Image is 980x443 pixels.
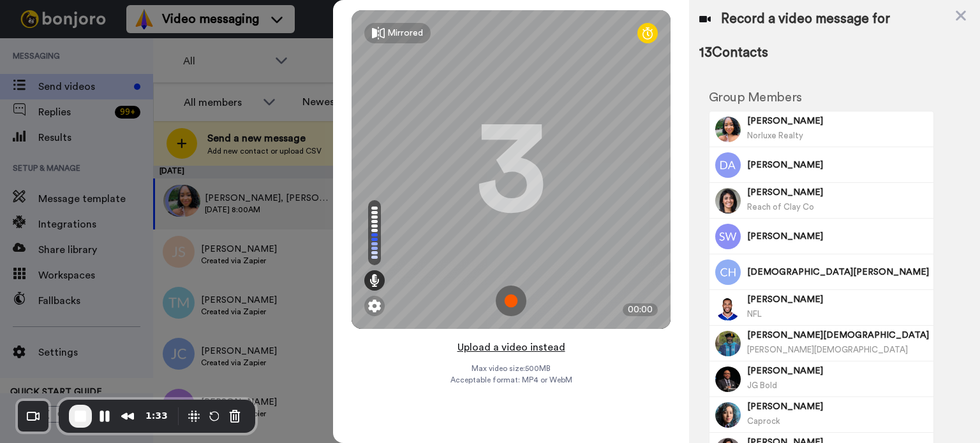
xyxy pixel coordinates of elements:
button: Upload a video instead [454,339,569,356]
span: Acceptable format: MP4 or WebM [450,375,572,385]
span: [PERSON_NAME] [747,159,929,171]
span: [PERSON_NAME] [747,293,929,306]
span: [PERSON_NAME] [747,365,929,377]
span: [PERSON_NAME][DEMOGRAPHIC_DATA] [747,345,908,354]
img: Image of Judith Alvarado [715,188,741,214]
span: [PERSON_NAME][DEMOGRAPHIC_DATA] [747,329,929,342]
span: [PERSON_NAME] [747,400,929,413]
img: Image of Sashana Williams [715,224,741,249]
img: Image of Jonathan Gary [715,367,741,392]
span: [PERSON_NAME] [747,186,929,199]
span: JG Bold [747,381,777,389]
img: Image of Monica Barrera [715,402,741,428]
span: Max video size: 500 MB [471,363,551,374]
span: Reach of Clay Co [747,203,814,211]
span: Norluxe Realty [747,131,803,140]
img: ic_record_start.svg [496,286,526,316]
span: [DEMOGRAPHIC_DATA][PERSON_NAME] [747,266,929,279]
h2: Group Members [709,91,934,105]
span: [PERSON_NAME] [747,230,929,243]
img: ic_gear.svg [368,300,381,312]
img: Image of Rolethia Scott [715,117,741,142]
span: [PERSON_NAME] [747,115,929,127]
span: Caprock [747,417,780,425]
div: 00:00 [623,303,658,316]
img: Image of DaJaun Alphonse [715,152,741,178]
img: Image of Christian Hering [715,259,741,285]
div: 3 [476,122,546,217]
img: Image of Ray Christian [715,331,741,356]
img: Image of Shane Simon [715,295,741,321]
span: NFL [747,310,762,318]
